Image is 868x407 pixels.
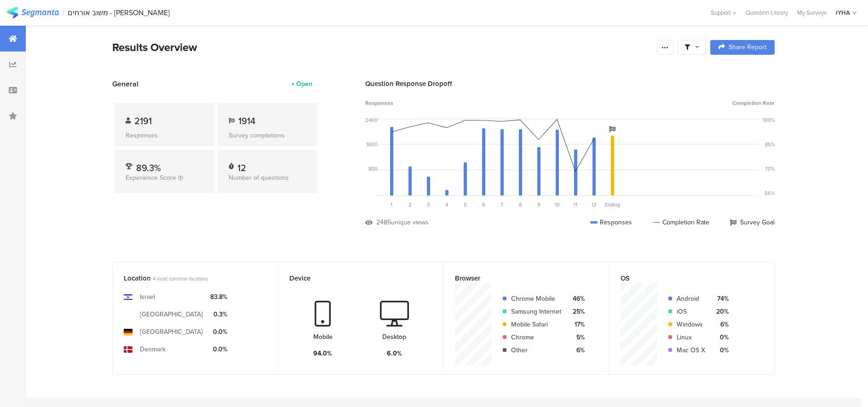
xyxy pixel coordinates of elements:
span: 8 [519,201,522,208]
a: Question Library [741,8,793,17]
div: Samsung Internet [511,307,561,316]
div: 0% [713,332,729,342]
div: 0% [713,345,729,355]
span: 1 [391,201,392,208]
div: Linux [677,332,705,342]
div: 20% [713,307,729,316]
span: Number of questions [229,173,289,183]
i: Survey Goal [609,126,615,132]
span: Completion Rate [732,99,775,107]
div: Responses [590,218,632,227]
span: 9 [537,201,540,208]
div: Survey completions [229,131,306,140]
div: [GEOGRAPHIC_DATA] [140,310,203,319]
div: 2485 [376,218,391,227]
div: 800 [368,165,378,172]
div: 12 [237,161,246,170]
div: 5% [569,332,585,342]
div: Ending [603,201,621,208]
span: 6 [482,201,485,208]
div: OS [621,273,748,283]
span: 10 [555,201,560,208]
div: 17% [569,320,585,329]
span: 2 [408,201,412,208]
span: 12 [592,201,597,208]
div: 6% [569,345,585,355]
span: 4 most common locations [153,275,208,282]
span: 7 [500,201,503,208]
div: IYHA [836,8,850,17]
span: Responses [365,99,393,107]
div: משוב אורחים - [PERSON_NAME] [68,8,170,17]
div: Other [511,345,561,355]
div: 46% [569,294,585,304]
span: 4 [445,201,448,208]
div: Responses [126,131,203,140]
span: Experience Score [126,173,176,183]
div: Mobile [313,332,333,342]
img: segmanta logo [7,7,59,18]
span: 1914 [238,114,255,128]
div: | [63,7,64,18]
div: 56% [765,189,775,197]
a: My Surveys [793,8,831,17]
div: Location [124,273,252,283]
div: 0.0% [210,344,227,354]
div: Denmark [140,344,166,354]
div: 1600 [366,141,378,148]
div: Completion Rate [653,218,709,227]
span: 2191 [134,114,152,128]
div: [GEOGRAPHIC_DATA] [140,327,203,337]
span: 3 [427,201,430,208]
div: Results Overview [112,39,652,56]
div: 94.0% [313,349,332,358]
div: 6.0% [387,349,402,358]
div: 25% [569,307,585,316]
div: Mobile Safari [511,320,561,329]
div: 83.8% [210,292,227,302]
div: Survey Goal [730,218,775,227]
div: Windows [677,320,705,329]
div: 70% [765,165,775,172]
div: Desktop [382,332,406,342]
div: Chrome [511,332,561,342]
div: Browser [455,273,583,283]
div: 85% [765,141,775,148]
div: 2400 [365,116,378,124]
div: 0.3% [210,310,227,319]
span: General [112,79,138,89]
div: 0.0% [210,327,227,337]
div: Device [289,273,417,283]
div: 74% [713,294,729,304]
span: 5 [464,201,467,208]
div: Android [677,294,705,304]
div: Israel [140,292,155,302]
div: Chrome Mobile [511,294,561,304]
div: unique views [391,218,429,227]
div: Question Response Dropoff [365,79,775,89]
div: 100% [763,116,775,124]
span: Share Report [729,44,766,51]
div: Support [711,6,736,20]
div: iOS [677,307,705,316]
span: 11 [574,201,577,208]
div: Open [296,79,312,89]
div: Mac OS X [677,345,705,355]
div: 6% [713,320,729,329]
span: 89.3% [136,161,161,175]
